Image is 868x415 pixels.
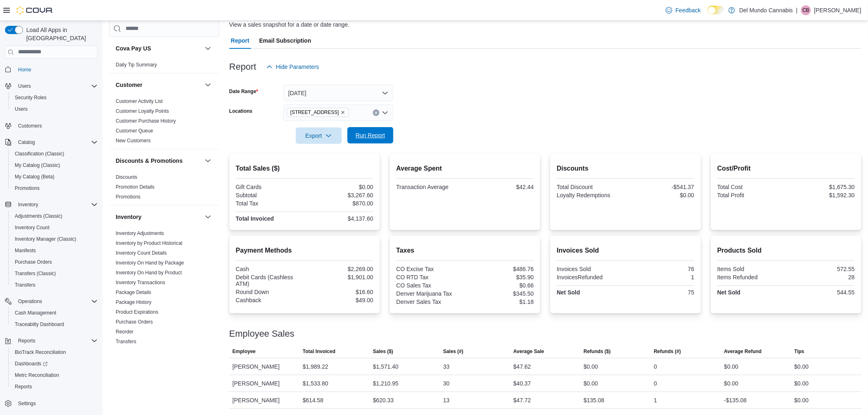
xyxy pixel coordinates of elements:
button: My Catalog (Beta) [8,171,101,182]
div: $35.90 [467,274,534,280]
h2: Invoices Sold [557,246,694,255]
span: My Catalog (Beta) [15,173,55,180]
h3: Cova Pay US [116,44,151,52]
button: Reports [2,335,101,347]
div: InvoicesRefunded [557,274,624,280]
span: Customers [15,121,98,131]
span: Product Expirations [116,309,158,315]
p: [PERSON_NAME] [814,5,861,15]
span: Package History [116,299,151,306]
div: Customer [109,96,219,149]
button: Home [2,64,101,75]
div: Discounts & Promotions [109,172,219,205]
p: | [796,5,798,15]
span: Discounts [116,174,137,180]
h2: Products Sold [717,246,855,255]
a: My Catalog (Beta) [11,172,58,182]
button: Inventory [2,199,101,210]
div: CO RTD Tax [396,274,464,280]
button: Adjustments (Classic) [8,210,101,222]
button: Customers [2,120,101,132]
div: $16.60 [306,289,373,295]
span: Traceabilty Dashboard [15,321,64,328]
div: $0.00 [795,379,809,388]
span: Average Sale [514,348,544,355]
div: -$135.08 [724,395,747,405]
span: Sales ($) [373,348,393,355]
span: Email Subscription [259,32,311,49]
a: Traceabilty Dashboard [11,319,67,329]
div: 13 [443,395,450,405]
div: 28 [788,274,855,280]
h3: Inventory [116,213,142,221]
button: Export [296,128,342,144]
span: Purchase Orders [11,257,98,267]
span: Transfers [116,338,136,345]
button: Cash Management [8,307,101,319]
span: Hide Parameters [276,63,319,71]
span: [STREET_ADDRESS] [290,108,339,116]
span: Operations [15,296,98,306]
span: Users [11,104,98,114]
div: $1,210.95 [373,379,398,388]
a: Customers [15,121,45,131]
a: Purchase Orders [11,257,55,267]
span: Customer Loyalty Points [116,108,169,114]
button: Transfers (Classic) [8,268,101,279]
button: Settings [2,397,101,409]
div: 33 [443,362,450,372]
span: Manifests [15,247,36,254]
h2: Payment Methods [236,246,373,255]
a: Inventory Count Details [116,250,167,256]
button: Promotions [8,182,101,194]
div: Cova Pay US [109,60,219,73]
a: Cash Management [11,308,59,318]
a: Daily Tip Summary [116,62,157,68]
a: Dashboards [8,358,101,369]
div: Items Refunded [717,274,785,280]
button: Inventory [15,200,41,210]
span: My Catalog (Classic) [11,160,98,170]
div: $1,675.30 [788,184,855,190]
button: BioTrack Reconciliation [8,347,101,358]
a: Metrc Reconciliation [11,370,62,380]
a: Customer Purchase History [116,118,176,124]
span: Transfers (Classic) [15,270,56,277]
div: Invoices Sold [557,266,624,272]
span: Users [15,106,27,112]
div: $0.00 [795,395,809,405]
a: Classification (Classic) [11,149,68,159]
strong: Net Sold [557,289,580,296]
span: Adjustments (Classic) [15,213,62,219]
div: $2,269.00 [306,266,373,272]
h3: Report [229,62,256,72]
button: Inventory [203,212,213,222]
a: Promotion Details [116,184,155,190]
button: Reports [8,381,101,392]
div: CO Excise Tax [396,266,464,272]
div: $47.72 [514,395,531,405]
span: Cash Management [11,308,98,318]
span: Promotions [15,185,40,192]
span: Metrc Reconciliation [11,370,98,380]
h3: Discounts & Promotions [116,157,183,165]
span: Run Report [356,131,385,139]
a: Package Details [116,290,151,295]
span: Users [18,83,31,89]
button: Hide Parameters [263,59,322,75]
span: Transfers [11,280,98,290]
div: Cody Brumfield [801,5,811,15]
a: Transfers [116,339,136,344]
span: Promotion Details [116,184,155,190]
span: Inventory On Hand by Package [116,260,184,266]
a: Manifests [11,246,39,255]
a: Transfers [11,280,39,290]
span: Inventory Count [15,224,50,231]
a: Inventory Adjustments [116,230,164,236]
button: Inventory Manager (Classic) [8,233,101,245]
div: $0.00 [724,379,738,388]
span: Reports [15,336,98,346]
span: Inventory Manager (Classic) [15,236,76,242]
button: Operations [2,296,101,307]
div: 1 [654,395,657,405]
